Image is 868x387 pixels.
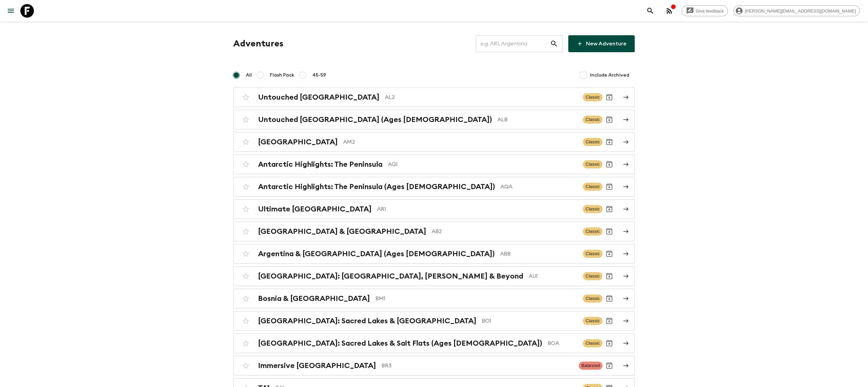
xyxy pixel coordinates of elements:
[258,272,523,281] h2: [GEOGRAPHIC_DATA]: [GEOGRAPHIC_DATA], [PERSON_NAME] & Beyond
[258,138,338,146] h2: [GEOGRAPHIC_DATA]
[377,205,577,213] p: AR1
[583,339,603,347] span: Classic
[603,202,616,216] button: Archive
[583,294,603,303] span: Classic
[644,4,657,18] button: search adventures
[258,294,370,303] h2: Bosnia & [GEOGRAPHIC_DATA]
[603,247,616,261] button: Archive
[381,362,573,370] p: BR3
[603,180,616,194] button: Archive
[233,333,635,353] a: [GEOGRAPHIC_DATA]: Sacred Lakes & Salt Flats (Ages [DEMOGRAPHIC_DATA])BOAClassicArchive
[500,183,577,191] p: AQA
[603,135,616,149] button: Archive
[233,266,635,286] a: [GEOGRAPHIC_DATA]: [GEOGRAPHIC_DATA], [PERSON_NAME] & BeyondAU1ClassicArchive
[233,110,635,129] a: Untouched [GEOGRAPHIC_DATA] (Ages [DEMOGRAPHIC_DATA])ALBClassicArchive
[603,359,616,372] button: Archive
[500,250,577,258] p: ABB
[741,8,860,14] span: [PERSON_NAME][EMAIL_ADDRESS][DOMAIN_NAME]
[568,35,635,52] a: New Adventure
[583,93,603,101] span: Classic
[583,183,603,191] span: Classic
[385,93,577,101] p: AL2
[482,317,577,325] p: BO1
[733,5,860,16] div: [PERSON_NAME][EMAIL_ADDRESS][DOMAIN_NAME]
[233,177,635,197] a: Antarctic Highlights: The Peninsula (Ages [DEMOGRAPHIC_DATA])AQAClassicArchive
[233,311,635,331] a: [GEOGRAPHIC_DATA]: Sacred Lakes & [GEOGRAPHIC_DATA]BO1ClassicArchive
[258,249,495,258] h2: Argentina & [GEOGRAPHIC_DATA] (Ages [DEMOGRAPHIC_DATA])
[603,113,616,126] button: Archive
[258,115,492,124] h2: Untouched [GEOGRAPHIC_DATA] (Ages [DEMOGRAPHIC_DATA])
[432,227,577,236] p: AB2
[603,314,616,328] button: Archive
[583,160,603,168] span: Classic
[312,72,326,79] span: 45-59
[4,4,18,18] button: menu
[583,272,603,280] span: Classic
[692,8,728,14] span: Give feedback
[258,317,476,325] h2: [GEOGRAPHIC_DATA]: Sacred Lakes & [GEOGRAPHIC_DATA]
[682,5,728,16] a: Give feedback
[583,205,603,213] span: Classic
[233,222,635,241] a: [GEOGRAPHIC_DATA] & [GEOGRAPHIC_DATA]AB2ClassicArchive
[375,294,577,303] p: BM1
[233,356,635,375] a: Immersive [GEOGRAPHIC_DATA]BR3BalancedArchive
[258,182,495,191] h2: Antarctic Highlights: The Peninsula (Ages [DEMOGRAPHIC_DATA])
[388,160,577,168] p: AQ1
[603,269,616,283] button: Archive
[583,116,603,124] span: Classic
[233,132,635,152] a: [GEOGRAPHIC_DATA]AM2ClassicArchive
[603,337,616,350] button: Archive
[497,116,577,124] p: ALB
[270,72,294,79] span: Flash Pack
[476,34,550,53] input: e.g. AR1, Argentina
[603,158,616,171] button: Archive
[583,317,603,325] span: Classic
[529,272,577,280] p: AU1
[233,199,635,219] a: Ultimate [GEOGRAPHIC_DATA]AR1ClassicArchive
[583,138,603,146] span: Classic
[258,205,372,213] h2: Ultimate [GEOGRAPHIC_DATA]
[258,93,379,102] h2: Untouched [GEOGRAPHIC_DATA]
[548,339,577,347] p: BOA
[233,37,283,50] h1: Adventures
[233,289,635,308] a: Bosnia & [GEOGRAPHIC_DATA]BM1ClassicArchive
[233,155,635,174] a: Antarctic Highlights: The PeninsulaAQ1ClassicArchive
[603,225,616,238] button: Archive
[246,72,252,79] span: All
[583,227,603,236] span: Classic
[343,138,577,146] p: AM2
[258,227,426,236] h2: [GEOGRAPHIC_DATA] & [GEOGRAPHIC_DATA]
[233,244,635,264] a: Argentina & [GEOGRAPHIC_DATA] (Ages [DEMOGRAPHIC_DATA])ABBClassicArchive
[233,87,635,107] a: Untouched [GEOGRAPHIC_DATA]AL2ClassicArchive
[579,362,603,370] span: Balanced
[583,250,603,258] span: Classic
[603,90,616,104] button: Archive
[590,72,629,79] span: Include Archived
[603,292,616,305] button: Archive
[258,361,376,370] h2: Immersive [GEOGRAPHIC_DATA]
[258,339,542,348] h2: [GEOGRAPHIC_DATA]: Sacred Lakes & Salt Flats (Ages [DEMOGRAPHIC_DATA])
[258,160,382,169] h2: Antarctic Highlights: The Peninsula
